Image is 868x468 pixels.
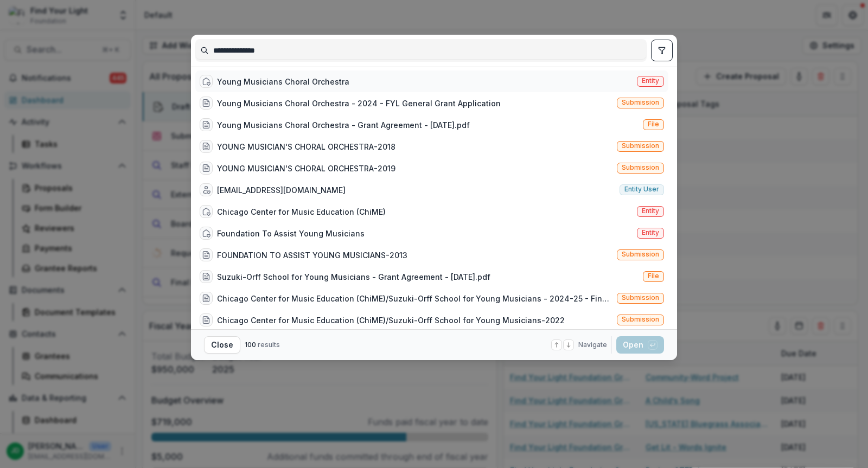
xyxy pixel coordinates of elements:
[217,315,565,326] div: Chicago Center for Music Education (ChiME)/Suzuki-Orff School for Young Musicians-2022
[616,336,664,354] button: Open
[651,40,673,61] button: toggle filters
[622,251,659,258] span: Submission
[648,272,659,280] span: File
[245,341,256,349] span: 100
[622,316,659,323] span: Submission
[642,207,659,215] span: Entity
[622,142,659,150] span: Submission
[217,184,346,196] div: [EMAIL_ADDRESS][DOMAIN_NAME]
[217,76,349,87] div: Young Musicians Choral Orchestra
[217,163,395,174] div: YOUNG MUSICIAN'S CHORAL ORCHESTRA-2019
[217,119,470,131] div: Young Musicians Choral Orchestra - Grant Agreement - [DATE].pdf
[217,228,365,239] div: Foundation To Assist Young Musicians
[622,99,659,106] span: Submission
[258,341,280,349] span: results
[204,336,240,354] button: Close
[217,141,395,152] div: YOUNG MUSICIAN'S CHORAL ORCHESTRA-2018
[622,294,659,302] span: Submission
[642,229,659,236] span: Entity
[217,206,386,217] div: Chicago Center for Music Education (ChiME)
[624,185,659,193] span: Entity user
[642,77,659,85] span: Entity
[217,271,490,283] div: Suzuki-Orff School for Young Musicians - Grant Agreement - [DATE].pdf
[648,120,659,128] span: File
[578,340,607,350] span: Navigate
[622,164,659,171] span: Submission
[217,293,612,304] div: Chicago Center for Music Education (ChiME)/Suzuki-Orff School for Young Musicians - 2024-25 - Fin...
[217,249,407,261] div: FOUNDATION TO ASSIST YOUNG MUSICIANS-2013
[217,98,501,109] div: Young Musicians Choral Orchestra - 2024 - FYL General Grant Application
